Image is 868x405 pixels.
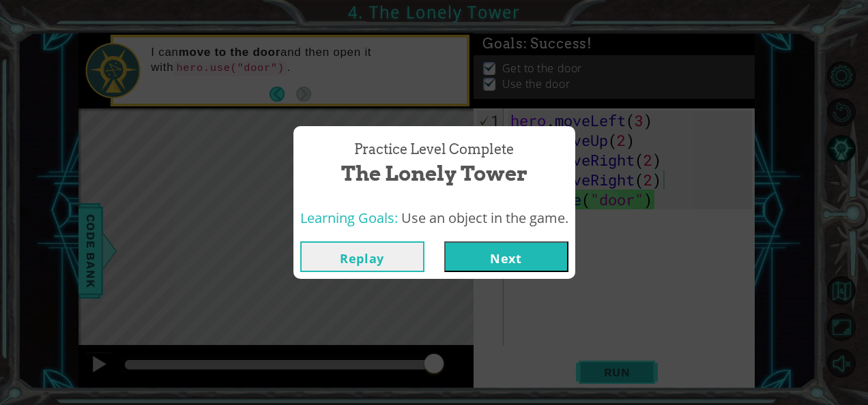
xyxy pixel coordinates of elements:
[354,140,514,160] span: Practice Level Complete
[341,159,527,188] span: The Lonely Tower
[300,209,398,227] span: Learning Goals:
[401,209,568,227] span: Use an object in the game.
[444,241,568,272] button: Next
[300,241,424,272] button: Replay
